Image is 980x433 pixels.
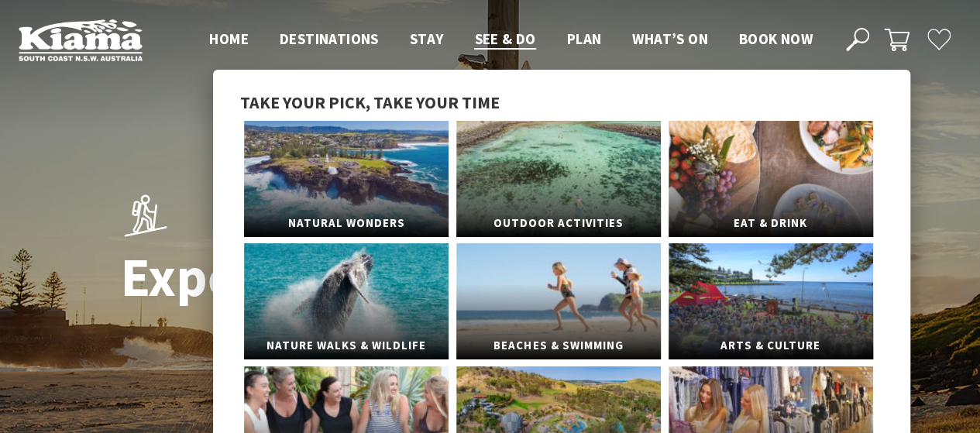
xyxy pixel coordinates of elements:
[410,29,444,48] span: Stay
[209,29,249,48] span: Home
[669,332,873,360] span: Arts & Culture
[121,247,559,307] h1: Experience
[669,209,873,238] span: Eat & Drink
[456,332,661,360] span: Beaches & Swimming
[474,29,535,48] span: See & Do
[19,19,143,61] img: Kiama Logo
[280,29,379,48] span: Destinations
[567,29,602,48] span: Plan
[244,332,449,360] span: Nature Walks & Wildlife
[240,91,500,113] span: Take your pick, take your time
[739,29,813,48] span: Book now
[456,209,661,238] span: Outdoor Activities
[194,27,828,53] nav: Main Menu
[632,29,708,48] span: What’s On
[244,209,449,238] span: Natural Wonders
